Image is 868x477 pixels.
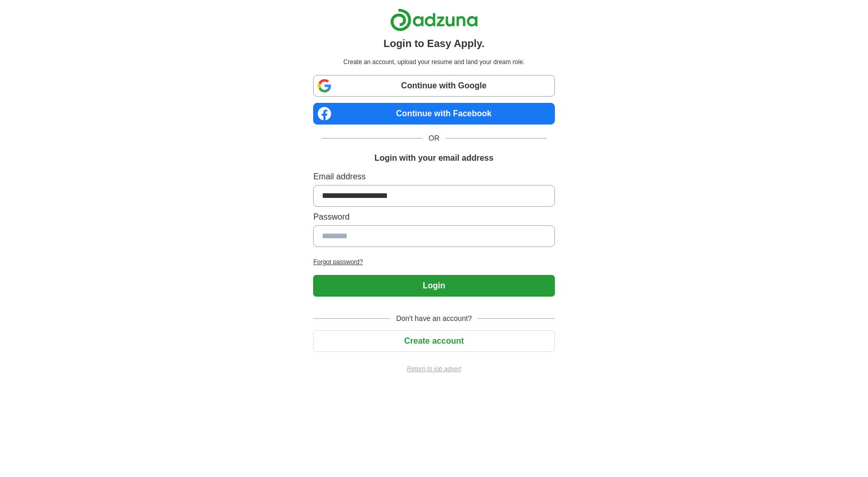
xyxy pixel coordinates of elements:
[313,211,554,223] label: Password
[313,171,554,183] label: Email address
[383,36,485,51] h1: Login to Easy Apply.
[313,75,554,97] a: Continue with Google
[313,103,554,125] a: Continue with Facebook
[313,364,554,374] a: Return to job advert
[390,8,478,32] img: Adzuna logo
[313,330,554,352] button: Create account
[313,275,554,297] button: Login
[423,133,446,144] span: OR
[315,57,552,67] p: Create an account, upload your resume and land your dream role.
[313,336,554,345] a: Create account
[313,257,554,267] a: Forgot password?
[390,313,478,324] span: Don't have an account?
[375,152,493,164] h1: Login with your email address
